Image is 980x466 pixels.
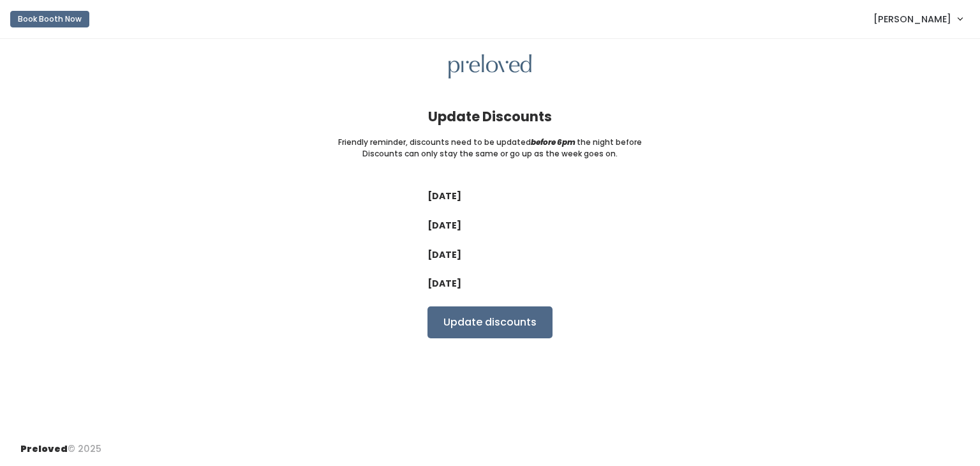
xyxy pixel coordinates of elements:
i: before 6pm [531,137,575,147]
label: [DATE] [427,277,461,290]
img: preloved logo [449,54,531,79]
small: Friendly reminder, discounts need to be updated the night before [338,137,642,148]
div: © 2025 [20,432,101,456]
span: [PERSON_NAME] [873,12,951,26]
span: Preloved [20,442,68,455]
a: [PERSON_NAME] [861,5,975,33]
small: Discounts can only stay the same or go up as the week goes on. [362,148,618,160]
a: Book Booth Now [10,5,89,33]
button: Book Booth Now [10,11,89,27]
input: Update discounts [427,306,553,338]
h4: Update Discounts [428,109,552,124]
label: [DATE] [427,219,461,232]
label: [DATE] [427,190,461,203]
label: [DATE] [427,248,461,262]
